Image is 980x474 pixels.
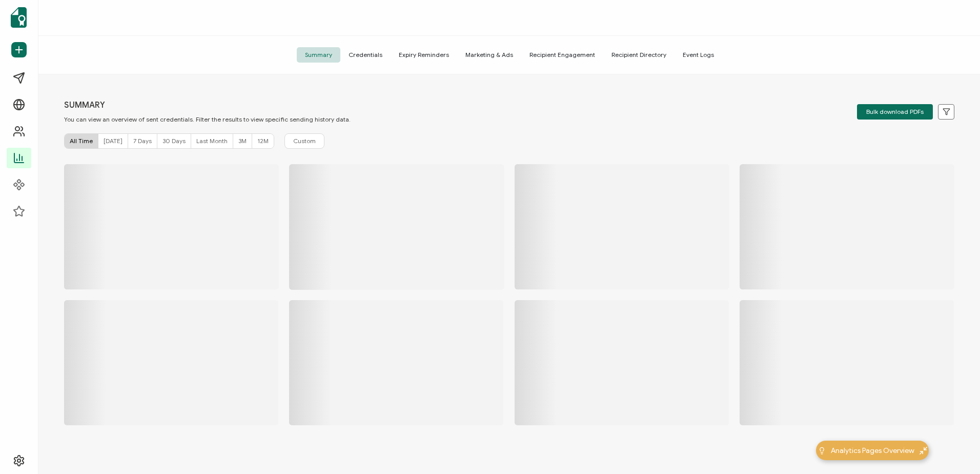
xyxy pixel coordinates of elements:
span: 3M [238,137,247,145]
span: 12M [257,137,269,145]
button: Bulk download PDFs [857,104,933,120]
button: Custom [284,133,324,149]
span: Expiry Reminders [391,47,457,63]
span: Custom [293,136,316,146]
span: All Time [70,137,93,145]
span: Marketing & Ads [457,47,521,63]
span: Last Month [196,137,228,145]
span: 7 Days [133,137,152,145]
span: Analytics Pages Overview [831,445,914,456]
p: You can view an overview of sent credentials. Filter the results to view specific sending history... [64,115,351,123]
span: Recipient Engagement [521,47,603,63]
span: Credentials [340,47,391,63]
p: SUMMARY [64,100,351,110]
span: Bulk download PDFs [866,109,924,115]
img: sertifier-logomark-colored.svg [11,7,27,28]
img: minimize-icon.svg [920,447,927,455]
span: Recipient Directory [603,47,675,63]
span: Summary [297,47,340,63]
span: Event Logs [675,47,722,63]
span: 30 Days [162,137,186,145]
span: [DATE] [104,137,122,145]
